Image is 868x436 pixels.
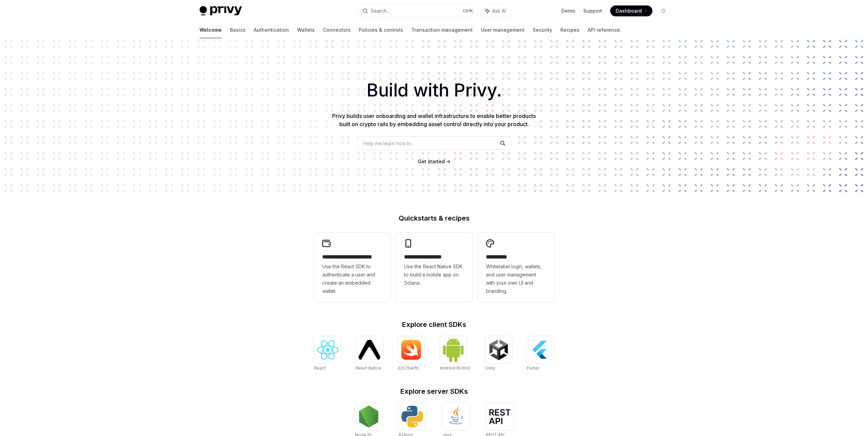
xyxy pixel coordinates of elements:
[356,365,381,371] span: React Native
[363,140,415,147] span: Help me learn how to…
[588,22,620,38] a: API reference
[230,22,246,38] a: Basics
[485,336,512,372] a: UnityUnity
[200,6,242,16] img: light logo
[463,8,473,14] span: Ctrl K
[418,158,445,165] a: Get started
[332,112,536,127] span: Privy builds user onboarding and wallet infrastructure to enable better products built on crypto ...
[297,22,315,38] a: Wallets
[314,215,554,222] h2: Quickstarts & recipes
[356,336,383,372] a: React NativeReact Native
[314,336,341,372] a: ReactReact
[358,406,380,427] img: NodeJS
[529,339,551,361] img: Flutter
[358,340,380,359] img: React Native
[359,22,403,38] a: Policies & controls
[489,409,511,424] img: REST API
[400,340,422,360] img: iOS (Swift)
[396,232,472,302] a: **** **** **** ***Use the React Native SDK to build a mobile app on Solana.
[481,22,525,38] a: User management
[488,339,510,361] img: Unity
[314,365,326,371] span: React
[398,365,419,371] span: iOS (Swift)
[323,22,351,38] a: Connectors
[322,262,382,295] span: Use the React SDK to authenticate a user and create an embedded wallet.
[398,336,425,372] a: iOS (Swift)iOS (Swift)
[445,406,467,427] img: Java
[561,7,575,14] a: Demo
[478,232,554,302] a: **** *****Whitelabel login, wallets, and user management with your own UI and branding.
[481,5,511,17] button: Ask AI
[492,7,506,14] span: Ask AI
[254,22,289,38] a: Authentication
[583,7,602,14] a: Support
[317,340,339,360] img: React
[533,22,552,38] a: Security
[440,336,470,372] a: Android (Kotlin)Android (Kotlin)
[314,321,554,328] h2: Explore client SDKs
[486,262,546,295] span: Whitelabel login, wallets, and user management with your own UI and branding.
[411,22,473,38] a: Transaction management
[418,159,445,164] span: Get started
[440,365,470,371] span: Android (Kotlin)
[485,365,495,371] span: Unity
[560,22,579,38] a: Recipes
[658,5,669,16] button: Toggle dark mode
[442,337,464,362] img: Android (Kotlin)
[314,388,554,395] h2: Explore server SDKs
[200,22,222,38] a: Welcome
[358,5,477,17] button: Search...CtrlK
[527,365,539,371] span: Flutter
[610,5,652,16] a: Dashboard
[404,262,464,287] span: Use the React Native SDK to build a mobile app on Solana.
[11,77,857,104] h1: Build with Privy.
[616,7,642,14] span: Dashboard
[527,336,554,372] a: FlutterFlutter
[371,7,390,15] div: Search...
[401,406,423,427] img: Python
